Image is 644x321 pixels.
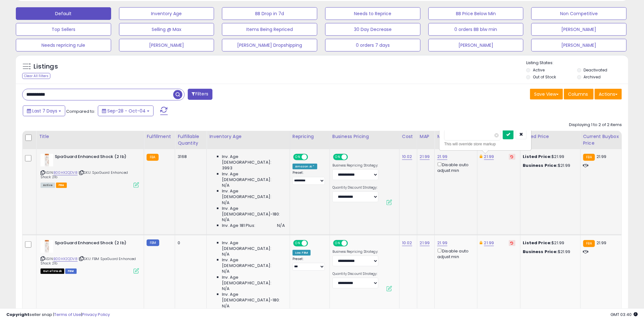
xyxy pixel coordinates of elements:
span: FBM [65,269,77,274]
span: N/A [222,217,230,223]
div: $21.99 [523,154,576,160]
div: Displaying 1 to 2 of 2 items [569,122,622,128]
a: 21.99 [437,240,447,246]
span: | SKU: FBM SpaGuard Enhanced Shock 2lb [41,256,136,266]
p: Listing States: [526,60,628,66]
button: Save View [530,89,563,100]
button: [PERSON_NAME] [531,39,627,51]
div: Repricing [293,133,327,140]
label: Archived [584,74,601,80]
span: | SKU: SpaGuard Enhanced Shock 2lb [41,170,128,179]
button: BB Drop in 7d [222,7,317,20]
div: Listed Price [523,133,578,140]
a: 10.02 [402,154,412,160]
button: Last 7 Days [23,106,65,116]
small: FBA [583,154,595,161]
span: N/A [222,183,230,188]
strong: Copyright [6,312,29,318]
div: seller snap | | [6,312,110,318]
button: Top Sellers [16,23,111,36]
div: Low. FBM [293,250,311,256]
label: Out of Stock [533,74,556,80]
span: FBA [56,183,67,188]
button: Columns [564,89,594,100]
span: Inv. Age [DEMOGRAPHIC_DATA]: [222,188,285,200]
span: OFF [307,240,317,246]
a: 21.99 [437,154,447,160]
label: Business Repricing Strategy: [332,250,378,254]
div: 0 [178,240,202,246]
span: Columns [568,91,588,97]
span: N/A [277,223,285,228]
span: N/A [222,200,230,206]
b: Listed Price: [523,240,552,246]
button: Items Being Repriced [222,23,317,36]
span: OFF [307,154,317,160]
span: 21.99 [597,240,607,246]
b: SpaGuard Enhanced Shock (2 lb) [55,154,132,161]
button: [PERSON_NAME] [119,39,214,51]
div: Inventory Age [209,133,287,140]
span: All listings currently available for purchase on Amazon [41,183,55,188]
a: 10.02 [402,240,412,246]
button: Sep-28 - Oct-04 [98,106,154,116]
button: Selling @ Max [119,23,214,36]
span: All listings that are currently out of stock and unavailable for purchase on Amazon [41,269,64,274]
div: Current Buybox Price [583,133,619,147]
div: $21.99 [523,163,576,168]
button: BB Price Below Min [428,7,524,20]
span: N/A [222,303,230,309]
div: ASIN: [41,240,139,273]
small: FBA [147,154,158,161]
b: Listed Price: [523,154,552,160]
a: 21.99 [420,154,430,160]
div: 3168 [178,154,202,160]
div: Amazon AI * [293,164,317,169]
small: FBM [147,239,159,246]
button: 0 orders 7 days [325,39,420,51]
span: Compared to: [66,108,95,114]
button: 30 Day Decrease [325,23,420,36]
label: Business Repricing Strategy: [332,163,378,168]
b: Business Price: [523,249,558,255]
span: Last 7 Days [32,108,57,114]
span: Inv. Age 181 Plus: [222,223,255,228]
span: Sep-28 - Oct-04 [107,108,146,114]
span: 3993 [222,165,232,171]
span: Inv. Age [DEMOGRAPHIC_DATA]: [222,257,285,269]
a: 21.99 [484,240,494,246]
a: 21.99 [484,154,494,160]
button: Filters [188,89,212,100]
button: [PERSON_NAME] Dropshipping [222,39,317,51]
span: Inv. Age [DEMOGRAPHIC_DATA]: [222,171,285,183]
span: ON [294,154,302,160]
label: Quantity Discount Strategy: [332,185,378,190]
span: Inv. Age [DEMOGRAPHIC_DATA]: [222,154,285,165]
button: [PERSON_NAME] [531,23,627,36]
a: Terms of Use [54,312,81,318]
b: SpaGuard Enhanced Shock (2 lb) [55,240,132,248]
span: Inv. Age [DEMOGRAPHIC_DATA]-180: [222,206,285,217]
button: Default [16,7,111,20]
img: 316sAqQB+aL._SL40_.jpg [41,154,53,167]
b: Business Price: [523,162,558,168]
div: Cost [402,133,414,140]
div: ASIN: [41,154,139,187]
span: 21.99 [597,154,607,160]
button: Needs to Reprice [325,7,420,20]
a: Privacy Policy [82,312,110,318]
button: Needs repricing rule [16,39,111,51]
span: Inv. Age [DEMOGRAPHIC_DATA]-180: [222,292,285,303]
div: Title [39,133,141,140]
div: MAP [420,133,432,140]
button: Actions [595,89,622,100]
span: OFF [347,154,357,160]
span: ON [334,154,342,160]
div: Preset: [293,257,325,271]
label: Active [533,67,545,73]
div: $21.99 [523,249,576,255]
div: Min Price [437,133,474,140]
span: Inv. Age [DEMOGRAPHIC_DATA]: [222,240,285,251]
span: ON [334,240,342,246]
button: Inventory Age [119,7,214,20]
